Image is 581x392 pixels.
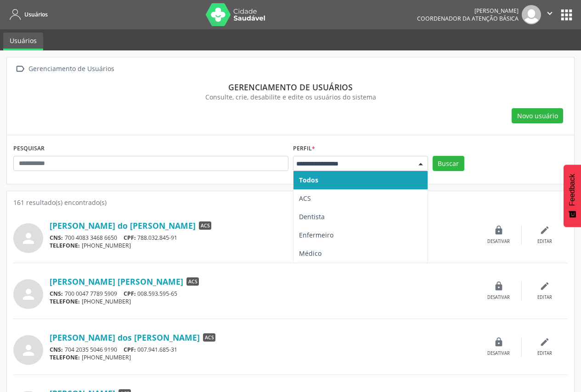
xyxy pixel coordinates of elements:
[124,290,136,298] span: CPF:
[517,111,558,121] span: Novo usuário
[537,238,552,245] div: Editar
[50,242,80,249] span: TELEFONE:
[512,108,563,124] button: Novo usuário
[494,281,504,291] i: lock
[50,353,80,361] span: TELEFONE:
[124,234,136,242] span: CPF:
[186,277,199,286] span: ACS
[50,290,476,298] div: 700 0047 7789 5909 008.593.595-65
[3,33,43,50] a: Usuários
[20,342,37,359] i: person
[20,92,561,102] div: Consulte, crie, desabilite e edite os usuários do sistema
[50,298,476,305] div: [PHONE_NUMBER]
[20,286,37,303] i: person
[541,5,558,24] button: 
[24,11,48,18] span: Usuários
[50,234,476,242] div: 700 4083 3468 6650 788.032.845-91
[50,221,196,231] a: [PERSON_NAME] do [PERSON_NAME]
[50,234,63,242] span: CNS:
[537,350,552,357] div: Editar
[50,276,183,287] a: [PERSON_NAME] [PERSON_NAME]
[540,337,550,347] i: edit
[50,332,200,342] a: [PERSON_NAME] dos [PERSON_NAME]
[417,7,519,15] div: [PERSON_NAME]
[522,5,541,24] img: img
[27,62,116,76] div: Gerenciamento de Usuários
[568,174,576,206] span: Feedback
[494,225,504,235] i: lock
[545,8,555,18] i: 
[20,230,37,247] i: person
[13,198,568,207] div: 161 resultado(s) encontrado(s)
[50,346,63,353] span: CNS:
[299,212,325,221] span: Dentista
[199,221,211,230] span: ACS
[20,82,561,92] div: Gerenciamento de usuários
[299,249,322,258] span: Médico
[299,231,333,239] span: Enfermeiro
[299,194,311,203] span: ACS
[13,62,27,76] i: 
[293,142,315,156] label: Perfil
[537,294,552,301] div: Editar
[494,337,504,347] i: lock
[299,176,318,184] span: Todos
[50,346,476,353] div: 704 2035 5046 9190 007.941.685-31
[487,350,510,357] div: Desativar
[487,294,510,301] div: Desativar
[50,353,476,361] div: [PHONE_NUMBER]
[124,346,136,353] span: CPF:
[564,165,581,227] button: Feedback - Mostrar pesquisa
[50,290,63,298] span: CNS:
[540,281,550,291] i: edit
[487,238,510,245] div: Desativar
[50,298,80,305] span: TELEFONE:
[50,242,476,249] div: [PHONE_NUMBER]
[13,142,45,156] label: PESQUISAR
[540,225,550,235] i: edit
[6,7,48,22] a: Usuários
[13,62,116,76] a:  Gerenciamento de Usuários
[433,156,464,171] button: Buscar
[203,333,215,342] span: ACS
[558,7,575,23] button: apps
[417,15,519,22] span: Coordenador da Atenção Básica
